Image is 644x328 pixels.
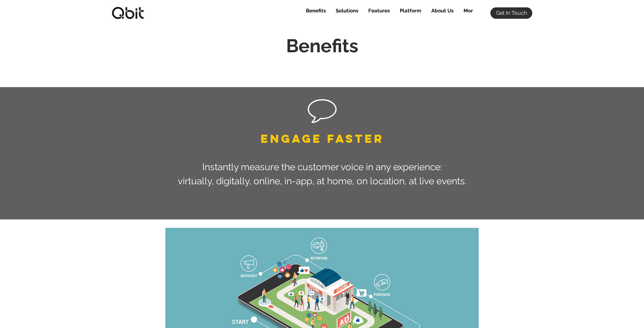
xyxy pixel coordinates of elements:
div: Features [363,7,395,19]
p: More [460,7,479,14]
span: Instantly measure the customer voice in any experience: [202,161,442,173]
span: Get In Touch [496,9,527,17]
div: Solutions [331,7,363,19]
p: Features [365,7,393,14]
a: Benefits [301,7,331,19]
img: qbitlogo-border.jpg [111,7,145,19]
p: Platform [396,7,425,14]
a: Get In Touch [490,7,532,19]
nav: Site [301,7,473,19]
span: virtually, digitally, online, in-app, at home, on location, at live events. [178,176,467,187]
p: Benefits [303,7,329,14]
a: About Us [426,7,459,19]
h2: Benefits [270,35,374,57]
span: engage faster [261,131,384,146]
p: Solutions [332,7,362,14]
div: Platform [395,7,426,19]
p: About Us [428,7,457,14]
